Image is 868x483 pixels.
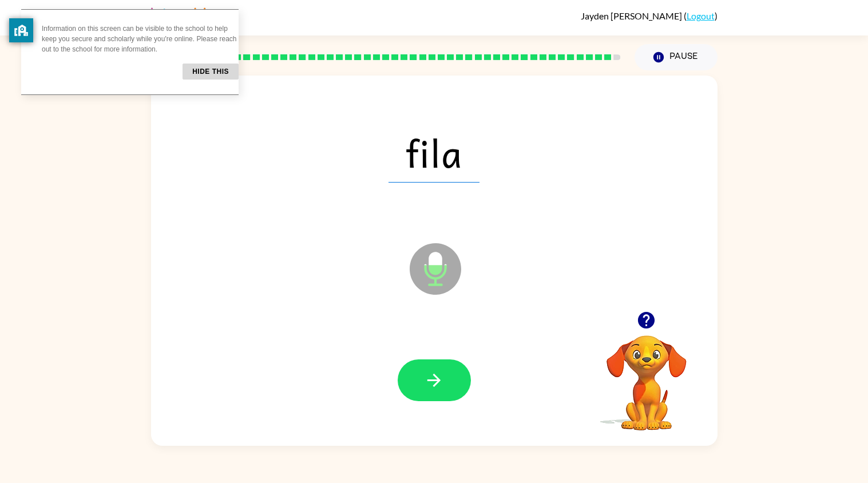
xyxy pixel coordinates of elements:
button: privacy banner [9,18,33,42]
div: ( ) [581,10,718,21]
img: Literably [151,5,215,30]
span: fila [389,123,479,183]
button: Hide this [183,64,239,80]
p: Information on this screen can be visible to the school to help keep you secure and scholarly whi... [42,23,239,54]
button: Pause [635,44,718,70]
a: Logout [687,10,715,21]
video: Your browser must support playing .mp4 files to use Literably. Please try using another browser. [589,318,704,432]
span: Jayden [PERSON_NAME] [581,10,684,21]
